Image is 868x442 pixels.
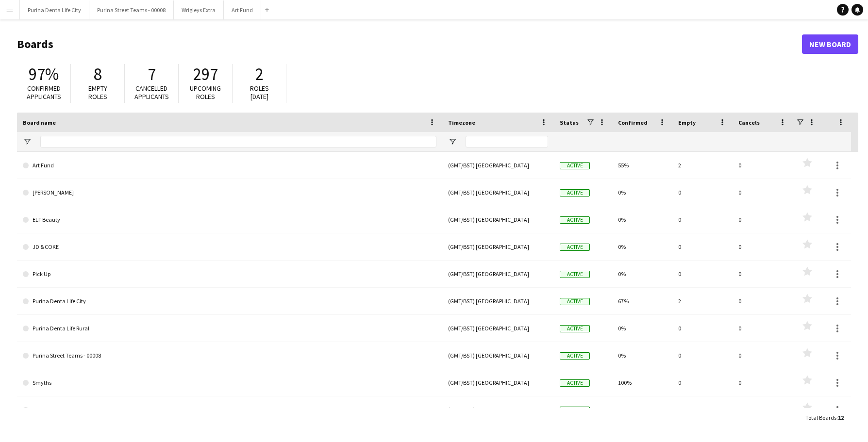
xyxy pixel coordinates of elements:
[678,119,696,126] span: Empty
[612,315,672,342] div: 0%
[23,396,436,424] a: Springpod
[672,315,733,342] div: 0
[448,137,457,146] button: Open Filter Menu
[442,261,554,287] div: (GMT/BST) [GEOGRAPHIC_DATA]
[672,396,733,423] div: 0
[838,414,844,421] span: 12
[733,179,793,206] div: 0
[193,64,218,85] span: 297
[612,288,672,314] div: 67%
[23,119,56,126] span: Board name
[224,0,261,19] button: Art Fund
[23,233,436,261] a: JD & COKE
[29,64,59,85] span: 97%
[94,64,102,85] span: 8
[27,84,61,101] span: Confirmed applicants
[466,136,548,147] input: Timezone Filter Input
[20,0,89,19] button: Purina Denta Life City
[802,34,858,54] a: New Board
[250,84,269,101] span: Roles [DATE]
[560,325,590,332] span: Active
[23,261,436,288] a: Pick Up
[733,261,793,287] div: 0
[442,233,554,260] div: (GMT/BST) [GEOGRAPHIC_DATA]
[148,64,156,85] span: 7
[733,315,793,342] div: 0
[618,119,648,126] span: Confirmed
[23,206,436,233] a: ELF Beauty
[805,414,836,421] span: Total Boards
[612,206,672,233] div: 0%
[560,216,590,224] span: Active
[442,342,554,369] div: (GMT/BST) [GEOGRAPHIC_DATA]
[560,119,579,126] span: Status
[560,162,590,169] span: Active
[612,342,672,369] div: 0%
[733,152,793,179] div: 0
[672,369,733,396] div: 0
[733,369,793,396] div: 0
[448,119,475,126] span: Timezone
[88,84,107,101] span: Empty roles
[17,37,802,51] h1: Boards
[738,119,760,126] span: Cancels
[23,179,436,206] a: [PERSON_NAME]
[560,244,590,251] span: Active
[672,342,733,369] div: 0
[805,408,844,427] div: :
[190,84,221,101] span: Upcoming roles
[255,64,264,85] span: 2
[733,206,793,233] div: 0
[612,233,672,260] div: 0%
[560,298,590,305] span: Active
[560,271,590,278] span: Active
[560,189,590,196] span: Active
[442,152,554,179] div: (GMT/BST) [GEOGRAPHIC_DATA]
[733,233,793,260] div: 0
[89,0,174,19] button: Purina Street Teams - 00008
[442,369,554,396] div: (GMT/BST) [GEOGRAPHIC_DATA]
[733,288,793,314] div: 0
[560,407,590,414] span: Active
[672,152,733,179] div: 2
[23,342,436,369] a: Purina Street Teams - 00008
[612,261,672,287] div: 0%
[612,179,672,206] div: 0%
[672,179,733,206] div: 0
[23,315,436,342] a: Purina Denta Life Rural
[174,0,224,19] button: Wrigleys Extra
[442,396,554,423] div: (GMT/BST) [GEOGRAPHIC_DATA]
[23,369,436,396] a: Smyths
[672,233,733,260] div: 0
[612,369,672,396] div: 100%
[23,152,436,179] a: Art Fund
[23,137,32,146] button: Open Filter Menu
[672,206,733,233] div: 0
[672,288,733,314] div: 2
[134,84,169,101] span: Cancelled applicants
[672,261,733,287] div: 0
[612,396,672,423] div: 0%
[612,152,672,179] div: 55%
[733,342,793,369] div: 0
[40,136,436,147] input: Board name Filter Input
[23,288,436,315] a: Purina Denta Life City
[442,288,554,314] div: (GMT/BST) [GEOGRAPHIC_DATA]
[442,315,554,342] div: (GMT/BST) [GEOGRAPHIC_DATA]
[733,396,793,423] div: 0
[442,179,554,206] div: (GMT/BST) [GEOGRAPHIC_DATA]
[442,206,554,233] div: (GMT/BST) [GEOGRAPHIC_DATA]
[560,379,590,387] span: Active
[560,352,590,360] span: Active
